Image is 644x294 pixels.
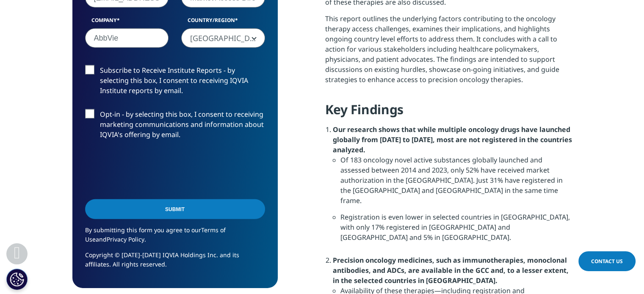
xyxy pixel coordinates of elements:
p: By submitting this form you agree to our and . [85,225,265,250]
p: Copyright © [DATE]-[DATE] IQVIA Holdings Inc. and its affiliates. All rights reserved. [85,250,265,275]
h4: Key Findings [325,101,572,124]
span: Egypt [181,28,265,48]
strong: Precision oncology medicines, such as immunotherapies, monoclonal antibodies, and ADCs, are avail... [333,256,569,285]
li: Registration is even lower in selected countries in [GEOGRAPHIC_DATA], with only 17% registered i... [340,212,572,249]
a: Contact Us [578,251,636,271]
p: This report outlines the underlying factors contributing to the oncology therapy access challenge... [325,14,572,91]
label: Subscribe to Receive Institute Reports - by selecting this box, I consent to receiving IQVIA Inst... [85,65,265,100]
a: Terms of Use [85,226,226,243]
iframe: reCAPTCHA [85,153,214,186]
li: Of 183 oncology novel active substances globally launched and assessed between 2014 and 2023, onl... [340,155,572,212]
input: Submit [85,199,265,219]
span: Egypt [182,29,265,48]
label: Country/Region [181,16,265,28]
strong: Our research shows that while multiple oncology drugs have launched globally from [DATE] to [DATE... [333,125,572,154]
a: Privacy Policy [107,235,144,243]
label: Opt-in - by selecting this box, I consent to receiving marketing communications and information a... [85,109,265,144]
label: Company [85,16,169,28]
span: Contact Us [591,258,623,265]
button: Cookies Settings [6,269,28,290]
